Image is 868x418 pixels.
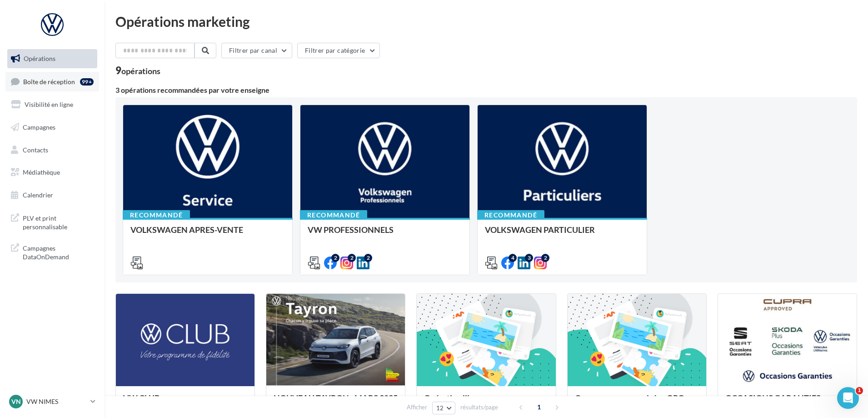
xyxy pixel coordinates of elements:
div: Recommandé [123,210,190,220]
a: VN VW NIMES [7,393,97,410]
div: 2 [348,254,356,262]
a: Campagnes DataOnDemand [5,238,99,265]
span: 12 [436,404,444,412]
a: Opérations [5,49,99,68]
div: 2 [364,254,372,262]
a: Contacts [5,141,99,160]
span: OCCASIONS GARANTIES [725,393,821,403]
iframe: Intercom live chat [837,387,859,409]
span: 1 [532,400,546,414]
a: Calendrier [5,186,99,205]
p: VW NIMES [26,397,87,406]
button: Filtrer par canal [221,43,292,58]
button: 12 [432,402,455,414]
span: Afficher [407,403,427,412]
span: VN [11,397,21,406]
span: Médiathèque [23,168,60,176]
span: Contacts [23,146,48,153]
span: VW CLUB [123,393,160,403]
div: 4 [509,254,517,262]
span: PLV et print personnalisable [23,212,94,232]
span: VOLKSWAGEN PARTICULIER [485,225,595,235]
div: Opérations marketing [115,15,857,28]
span: Campagnes sponsorisées OPO [575,393,684,403]
div: 3 opérations recommandées par votre enseigne [115,86,857,94]
button: Filtrer par catégorie [297,43,380,58]
span: Opérations [24,55,55,62]
span: VW PROFESSIONNELS [308,225,394,235]
span: Campagnes DataOnDemand [23,242,94,262]
div: 2 [541,254,549,262]
a: PLV et print personnalisable [5,208,99,235]
div: 99+ [80,78,94,86]
span: Calendrier [23,191,53,199]
div: 3 [525,254,533,262]
span: Campagnes [23,123,55,131]
a: Visibilité en ligne [5,95,99,114]
a: Campagnes [5,118,99,137]
div: Recommandé [477,210,544,220]
div: 9 [115,65,160,76]
span: résultats/page [460,403,498,412]
span: Boîte de réception [23,77,75,85]
div: Recommandé [300,210,367,220]
a: Boîte de réception99+ [5,72,99,91]
div: 2 [331,254,339,262]
span: Opération libre [424,393,479,403]
span: Visibilité en ligne [25,101,73,108]
a: Médiathèque [5,163,99,182]
span: VOLKSWAGEN APRES-VENTE [130,225,243,235]
span: 1 [856,387,863,394]
div: opérations [121,67,160,75]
